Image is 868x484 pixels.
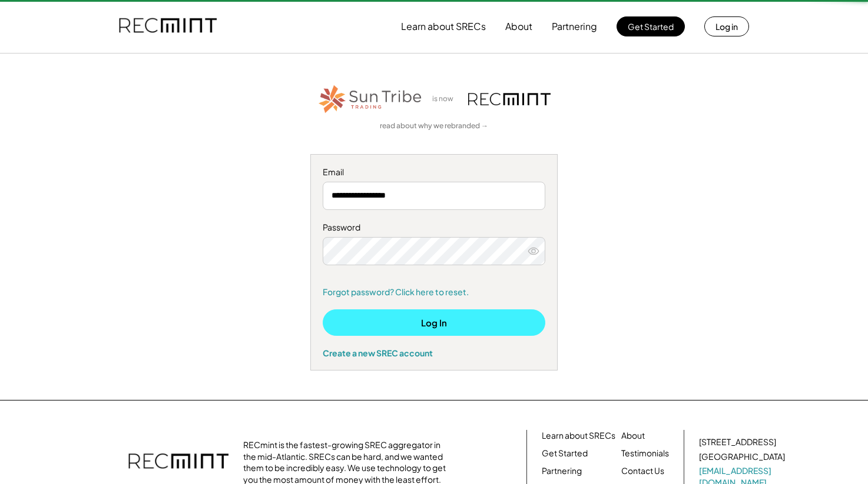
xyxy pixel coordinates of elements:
[429,94,462,104] div: is now
[323,309,545,336] button: Log In
[621,430,645,442] a: About
[128,442,228,483] img: recmint-logotype%403x.png
[468,93,551,105] img: recmint-logotype%403x.png
[317,83,423,115] img: STT_Horizontal_Logo%2B-%2BColor.png
[552,15,597,38] button: Partnering
[621,465,664,477] a: Contact Us
[380,121,488,131] a: read about why we rebranded →
[542,448,588,459] a: Get Started
[621,448,669,459] a: Testimonials
[323,286,545,298] a: Forgot password? Click here to reset.
[542,430,615,442] a: Learn about SRECs
[699,451,785,463] div: [GEOGRAPHIC_DATA]
[323,348,545,358] div: Create a new SREC account
[704,16,749,36] button: Log in
[542,465,582,477] a: Partnering
[505,15,532,38] button: About
[401,15,486,38] button: Learn about SRECs
[699,436,776,448] div: [STREET_ADDRESS]
[119,6,217,46] img: recmint-logotype%403x.png
[617,16,685,36] button: Get Started
[323,166,545,178] div: Email
[323,222,545,233] div: Password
